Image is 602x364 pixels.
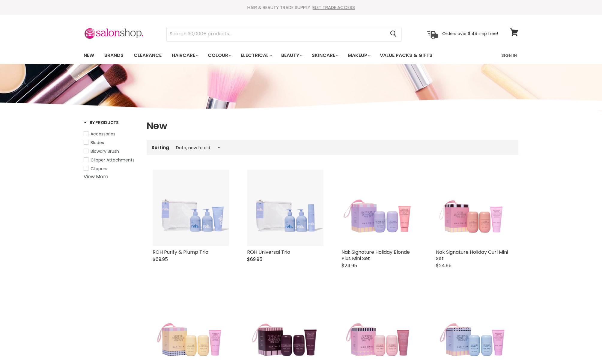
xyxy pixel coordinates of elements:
input: Search [167,27,385,41]
img: ROH Purify & Plump Trio [153,170,229,246]
div: HAIR & BEAUTY TRADE SUPPLY | [76,4,526,10]
a: Sign In [498,49,520,62]
form: Product [166,27,401,41]
h1: New [147,120,518,132]
a: Electrical [236,49,276,62]
span: $24.95 [341,262,357,269]
a: Haircare [167,49,202,62]
a: Skincare [307,49,342,62]
h3: By Products [84,120,119,126]
a: ROH Purify & Plump Trio [153,249,208,256]
img: Nak Signature Holiday Curl Mini Set [436,170,512,246]
p: Orders over $149 ship free! [442,31,498,36]
button: Search [385,27,401,41]
span: Blowdry Brush [91,148,119,154]
span: Clippers [91,166,107,172]
a: Accessories [84,131,139,137]
a: GET TRADE ACCESS [313,4,355,10]
a: Blowdry Brush [84,148,139,155]
span: $24.95 [436,262,451,269]
a: Blades [84,139,139,146]
label: Sorting [151,145,169,150]
ul: Main menu [79,47,467,64]
a: Clippers [84,165,139,172]
span: Clipper Attachments [91,157,135,163]
a: New [79,49,99,62]
span: $69.95 [247,256,262,263]
a: View More [84,173,108,180]
a: Value Packs & Gifts [375,49,437,62]
a: Clipper Attachments [84,157,139,163]
img: ROH Universal Trio [247,170,323,246]
span: Blades [91,140,104,146]
a: Colour [203,49,235,62]
a: Nak Signature Holiday Blonde Plus Mini Set [341,249,410,262]
img: Nak Signature Holiday Blonde Plus Mini Set [341,170,418,246]
a: Clearance [129,49,166,62]
a: Beauty [277,49,306,62]
nav: Main [76,47,526,64]
a: Makeup [343,49,374,62]
a: Brands [100,49,128,62]
a: ROH Universal Trio [247,249,290,256]
span: $69.95 [153,256,168,263]
a: Nak Signature Holiday Curl Mini Set [436,249,508,262]
span: Accessories [91,131,115,137]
